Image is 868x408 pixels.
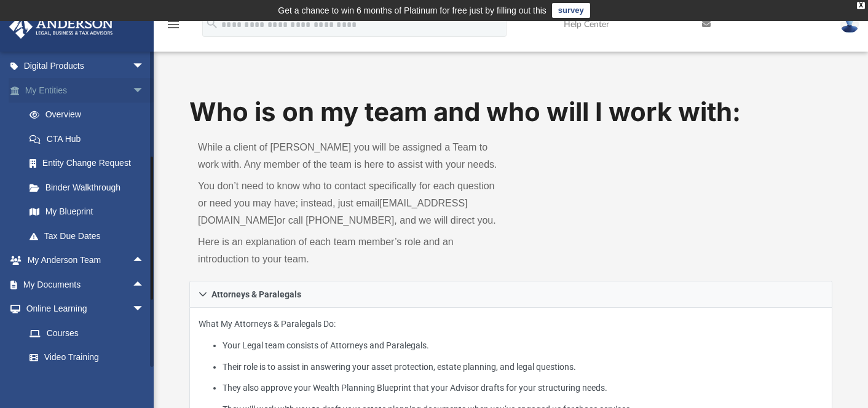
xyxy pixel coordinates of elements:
span: Attorneys & Paralegals [211,290,301,299]
a: Entity Change Request [17,151,163,176]
li: They also approve your Wealth Planning Blueprint that your Advisor drafts for your structuring ne... [223,380,823,396]
img: Anderson Advisors Platinum Portal [6,15,117,39]
a: My Documentsarrow_drop_up [9,272,157,297]
a: Binder Walkthrough [17,175,163,200]
i: search [205,17,219,30]
span: arrow_drop_up [132,272,157,297]
img: User Pic [840,15,859,33]
a: My Blueprint [17,200,157,224]
p: While a client of [PERSON_NAME] you will be assigned a Team to work with. Any member of the team ... [198,139,502,173]
a: Attorneys & Paralegals [189,281,832,308]
a: Tax Due Dates [17,224,163,248]
p: You don’t need to know who to contact specifically for each question or need you may have; instea... [198,178,502,229]
div: close [857,2,865,9]
li: Your Legal team consists of Attorneys and Paralegals. [223,338,823,353]
a: My Entitiesarrow_drop_down [9,78,163,103]
a: Overview [17,103,163,127]
h1: Who is on my team and who will I work with: [189,94,832,130]
span: arrow_drop_down [132,54,157,79]
span: arrow_drop_down [132,297,157,322]
i: menu [166,17,181,32]
a: CTA Hub [17,127,163,151]
a: survey [552,3,590,18]
a: Video Training [17,345,151,370]
span: arrow_drop_up [132,248,157,273]
a: [EMAIL_ADDRESS][DOMAIN_NAME] [198,198,467,226]
p: Here is an explanation of each team member’s role and an introduction to your team. [198,233,502,268]
a: Digital Productsarrow_drop_down [9,54,163,79]
span: arrow_drop_down [132,78,157,103]
a: Online Learningarrow_drop_down [9,297,157,321]
li: Their role is to assist in answering your asset protection, estate planning, and legal questions. [223,359,823,375]
a: menu [166,23,181,32]
a: My Anderson Teamarrow_drop_up [9,248,157,273]
a: Courses [17,321,157,345]
div: Get a chance to win 6 months of Platinum for free just by filling out this [278,3,546,18]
